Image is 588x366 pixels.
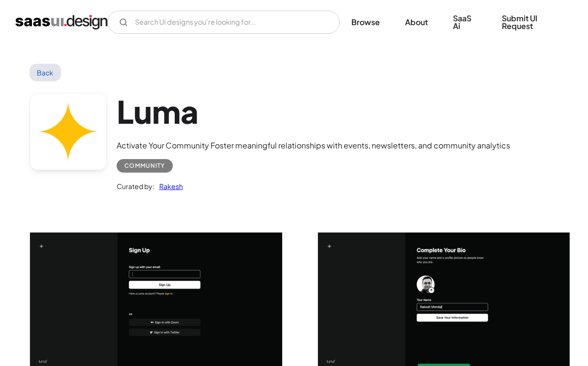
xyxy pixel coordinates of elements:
input: Search UI designs you're looking for... [107,11,340,34]
a: SaaS Ai [441,8,488,37]
a: Submit UI Request [490,8,573,37]
div: Activate Your Community Foster meaningful relationships with events, newsletters, and community a... [117,140,510,151]
a: home [15,15,107,30]
a: About [393,12,439,33]
div: Community [124,160,165,172]
form: Email Form [107,11,340,34]
a: Rakesh [154,180,183,192]
div: Curated by: [117,180,154,192]
h1: Luma [117,93,510,130]
a: Back [30,64,61,81]
a: Browse [340,12,392,33]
